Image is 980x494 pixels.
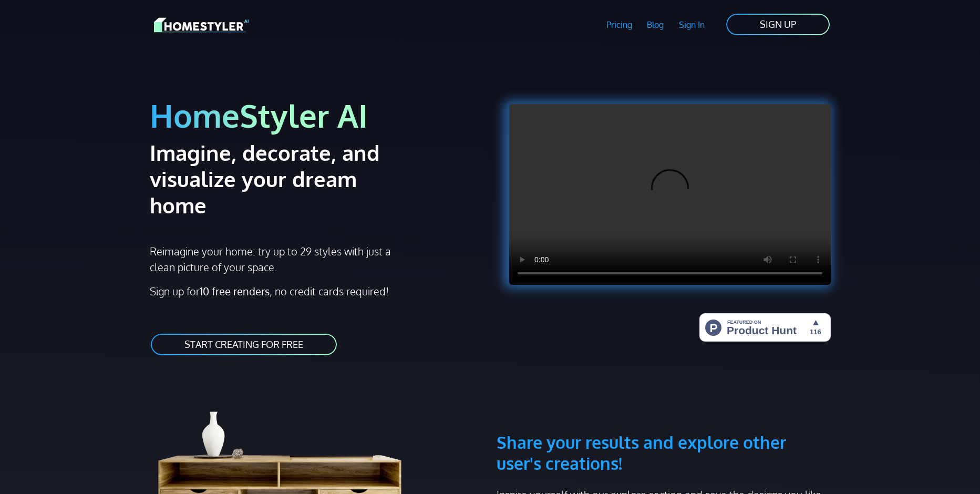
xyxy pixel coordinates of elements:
[497,382,831,474] h3: Share your results and explore other user's creations!
[154,16,249,34] img: HomeStyler AI logo
[150,333,338,356] a: START CREATING FOR FREE
[725,13,831,36] a: SIGN UP
[672,13,713,37] a: Sign In
[150,283,484,299] p: Sign up for , no credit cards required!
[699,313,831,342] img: HomeStyler AI - Interior Design Made Easy: One Click to Your Dream Home | Product Hunt
[150,243,400,275] p: Reimagine your home: try up to 29 styles with just a clean picture of your space.
[150,139,417,218] h2: Imagine, decorate, and visualize your dream home
[150,96,484,135] h1: HomeStyler AI
[200,284,270,298] strong: 10 free renders
[639,13,672,37] a: Blog
[599,13,639,37] a: Pricing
